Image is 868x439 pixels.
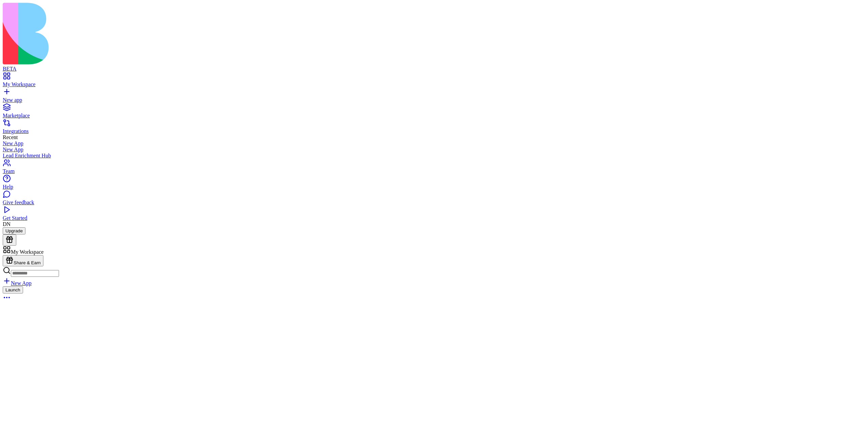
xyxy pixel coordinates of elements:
[3,60,865,72] a: BETA
[3,228,25,233] a: Upgrade
[3,184,865,190] div: Help
[3,128,865,134] div: Integrations
[3,153,865,159] a: Lead Enrichment Hub
[3,122,865,134] a: Integrations
[3,178,865,190] a: Help
[3,221,11,227] span: DN
[3,209,865,221] a: Get Started
[3,66,865,72] div: BETA
[3,97,865,103] div: New app
[3,215,865,221] div: Get Started
[3,91,865,103] a: New app
[3,140,865,147] a: New App
[14,260,41,265] span: Share & Earn
[3,81,865,88] div: My Workspace
[3,147,865,153] a: New App
[3,280,32,286] a: New App
[11,249,44,255] span: My Workspace
[3,286,23,293] button: Launch
[3,199,865,206] div: Give feedback
[3,193,865,206] a: Give feedback
[3,75,865,88] a: My Workspace
[3,134,18,140] span: Recent
[3,113,865,119] div: Marketplace
[3,255,43,266] button: Share & Earn
[3,3,275,64] img: logo
[3,227,25,234] button: Upgrade
[3,162,865,174] a: Team
[3,168,865,174] div: Team
[3,107,865,119] a: Marketplace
